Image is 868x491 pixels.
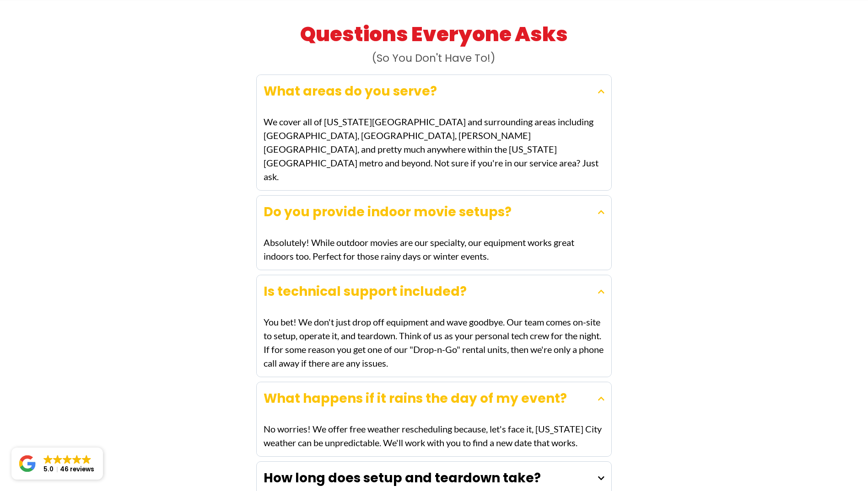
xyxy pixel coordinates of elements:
strong: Is technical support included? [264,283,467,300]
p: You bet! We don't just drop off equipment and wave goodbye. Our team comes on-site to setup, oper... [264,315,604,370]
strong: How long does setup and teardown take? [264,469,541,487]
p: Absolutely! While outdoor movies are our specialty, our equipment works great indoors too. Perfec... [264,235,604,263]
p: No worries! We offer free weather rescheduling because, let's face it, [US_STATE] City weather ca... [264,422,604,449]
strong: What happens if it rains the day of my event? [264,390,567,407]
strong: What areas do you serve? [264,82,437,100]
p: We cover all of [US_STATE][GEOGRAPHIC_DATA] and surrounding areas including [GEOGRAPHIC_DATA], [G... [264,115,604,183]
strong: Do you provide indoor movie setups? [264,203,512,221]
h2: (So You Don't Have To!) [252,52,616,65]
h1: Questions Everyone Asks [252,21,616,47]
a: Close GoogleGoogleGoogleGoogleGoogle 5.046 reviews [11,448,103,480]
